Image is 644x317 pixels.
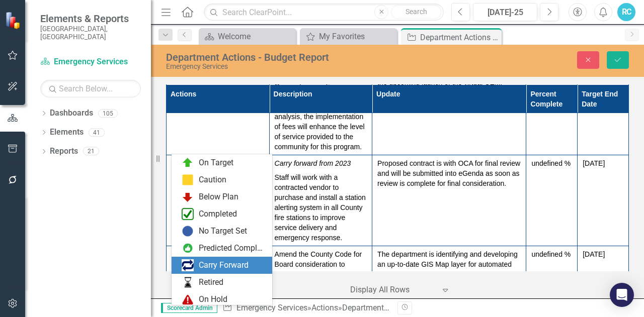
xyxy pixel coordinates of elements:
div: Department Actions - Budget Report [420,31,499,44]
em: Carry forward from 2023 [275,159,351,167]
img: Carry Forward [182,259,194,271]
div: No Target Set [199,226,247,237]
div: On Hold [199,294,227,305]
span: [DATE] [583,250,605,258]
div: Completed [199,208,237,220]
img: Retired [182,276,194,288]
a: Reports [50,146,78,157]
div: Department Actions - Budget Report [342,303,469,312]
input: Search Below... [40,80,141,97]
p: Proposed contract is with OCA for final review and will be submitted into eGenda as soon as revie... [377,158,521,188]
img: No Target Set [182,225,194,237]
p: Staff will work with a contracted vendor to purchase and install a station alerting system in all... [275,170,367,243]
div: Department Actions - Budget Report [166,52,419,63]
a: Dashboards [50,108,93,119]
a: My Favorites [302,30,394,43]
p: The department is identifying and developing an up-to-date GIS Map layer for automated gates loca... [377,249,521,309]
img: ClearPoint Strategy [5,11,23,29]
button: RC [617,3,635,21]
div: On Target [199,157,233,169]
div: 21 [83,147,99,156]
div: Emergency Services [166,63,419,70]
div: Caution [199,174,226,186]
div: 105 [98,109,118,118]
div: undefined % [531,158,572,168]
img: Completed [182,208,194,220]
a: Elements [50,127,84,138]
span: Search [406,8,427,16]
a: Emergency Services [40,56,141,68]
span: Elements & Reports [40,13,141,25]
a: Welcome [201,30,293,43]
img: On Hold [182,293,194,305]
div: Below Plan [199,191,238,203]
span: [DATE] [583,159,605,167]
div: undefined % [531,249,572,259]
button: Search [391,5,441,19]
div: 41 [89,128,105,137]
img: On Target [182,157,194,169]
small: [GEOGRAPHIC_DATA], [GEOGRAPHIC_DATA] [40,25,141,41]
img: Below Plan [182,191,194,203]
a: Actions [311,303,338,312]
div: My Favorites [319,30,394,43]
img: Caution [182,174,194,186]
span: Scorecard Admin [161,303,217,313]
button: [DATE]-25 [473,3,537,21]
div: Retired [199,277,223,288]
a: Emergency Services [236,303,307,312]
div: Open Intercom Messenger [610,283,634,307]
div: Carry Forward [199,260,249,271]
img: Predicted Complete [182,242,194,254]
div: [DATE]-25 [476,7,534,19]
div: » » [222,302,390,314]
div: Welcome [218,30,293,43]
input: Search ClearPoint... [204,4,444,21]
div: Predicted Complete [199,243,266,254]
